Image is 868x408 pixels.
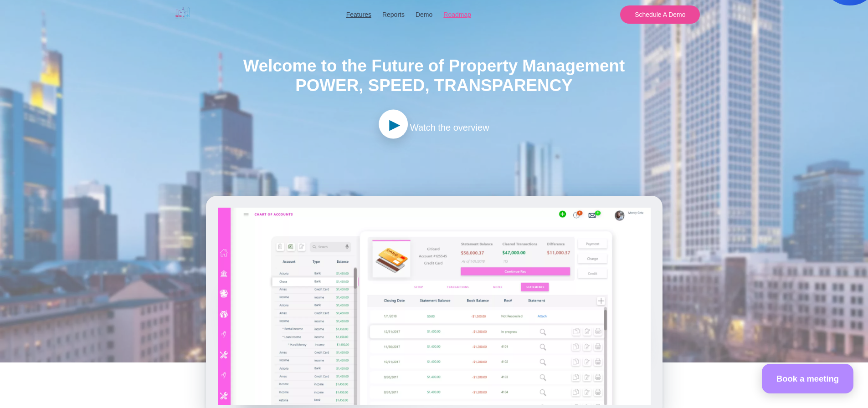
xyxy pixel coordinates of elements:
img: Simplicity Logo [168,2,197,24]
a: Book a meeting [762,364,853,393]
span: ► [386,110,404,139]
span: Watch the overview [410,122,489,133]
img: App Screenshot [218,208,651,405]
a: Features [346,10,371,20]
a: ► [379,110,408,139]
button: Reports [382,10,405,20]
h1: Welcome to the Future of Property Management [243,56,625,95]
button: Schedule A Demo [620,5,700,24]
button: Demo [416,10,432,20]
span: Power, Speed, Transparency [295,76,573,95]
a: Roadmap [443,10,471,20]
